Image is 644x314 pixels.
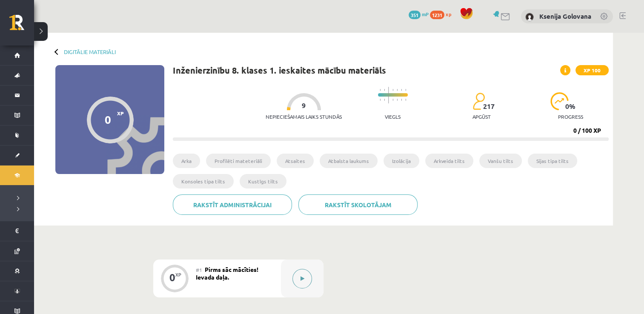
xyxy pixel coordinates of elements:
img: icon-short-line-57e1e144782c952c97e751825c79c345078a6d821885a25fce030b3d8c18986b.svg [397,99,398,101]
span: Pirms sāc mācīties! Ievada daļa. [196,265,258,281]
img: Ksenija Golovana [525,13,534,21]
a: Rīgas 1. Tālmācības vidusskola [9,15,34,36]
img: icon-short-line-57e1e144782c952c97e751825c79c345078a6d821885a25fce030b3d8c18986b.svg [392,99,393,101]
img: icon-short-line-57e1e144782c952c97e751825c79c345078a6d821885a25fce030b3d8c18986b.svg [392,89,393,91]
li: Arka [173,154,200,168]
img: icon-short-line-57e1e144782c952c97e751825c79c345078a6d821885a25fce030b3d8c18986b.svg [401,99,402,101]
img: icon-short-line-57e1e144782c952c97e751825c79c345078a6d821885a25fce030b3d8c18986b.svg [380,89,381,91]
span: mP [422,11,429,17]
img: icon-short-line-57e1e144782c952c97e751825c79c345078a6d821885a25fce030b3d8c18986b.svg [401,89,402,91]
a: Ksenija Golovana [539,12,591,20]
a: Rakstīt administrācijai [173,194,292,215]
li: Arkveida tilts [425,154,473,168]
p: Viegls [385,114,401,120]
span: #1 [196,266,202,273]
div: 0 [105,113,111,126]
li: Atsaites [277,154,314,168]
img: icon-short-line-57e1e144782c952c97e751825c79c345078a6d821885a25fce030b3d8c18986b.svg [384,99,385,101]
li: Profilēti mateteriāli [206,154,271,168]
a: Rakstīt skolotājam [298,194,418,215]
a: Digitālie materiāli [64,49,116,55]
li: Izolācija [384,154,419,168]
div: 0 [169,274,175,281]
span: 351 [409,11,421,19]
p: progress [558,114,583,120]
img: icon-progress-161ccf0a02000e728c5f80fcf4c31c7af3da0e1684b2b1d7c360e028c24a22f1.svg [550,92,569,110]
h1: Inženierzinību 8. klases 1. ieskaites mācību materiāls [173,65,386,75]
li: Konsoles tipa tilts [173,174,234,188]
img: icon-short-line-57e1e144782c952c97e751825c79c345078a6d821885a25fce030b3d8c18986b.svg [405,99,406,101]
p: Nepieciešamais laiks stundās [266,114,342,120]
img: icon-short-line-57e1e144782c952c97e751825c79c345078a6d821885a25fce030b3d8c18986b.svg [380,99,381,101]
span: 1231 [430,11,444,19]
div: XP [175,272,181,277]
img: icon-short-line-57e1e144782c952c97e751825c79c345078a6d821885a25fce030b3d8c18986b.svg [384,89,385,91]
span: xp [446,11,451,17]
img: icon-short-line-57e1e144782c952c97e751825c79c345078a6d821885a25fce030b3d8c18986b.svg [405,89,406,91]
a: 1231 xp [430,11,455,17]
img: students-c634bb4e5e11cddfef0936a35e636f08e4e9abd3cc4e673bd6f9a4125e45ecb1.svg [472,92,485,110]
span: XP [117,110,124,116]
li: Atbalsta laukums [320,154,378,168]
li: Sijas tipa tilts [528,154,577,168]
span: 217 [483,103,495,110]
span: 9 [302,102,306,109]
li: Kustīgs tilts [240,174,286,188]
span: XP 100 [575,65,609,75]
li: Vanšu tilts [479,154,522,168]
p: apgūst [472,114,491,120]
img: icon-long-line-d9ea69661e0d244f92f715978eff75569469978d946b2353a9bb055b3ed8787d.svg [388,87,389,103]
img: icon-short-line-57e1e144782c952c97e751825c79c345078a6d821885a25fce030b3d8c18986b.svg [397,89,398,91]
a: 351 mP [409,11,429,17]
span: 0 % [565,103,576,110]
